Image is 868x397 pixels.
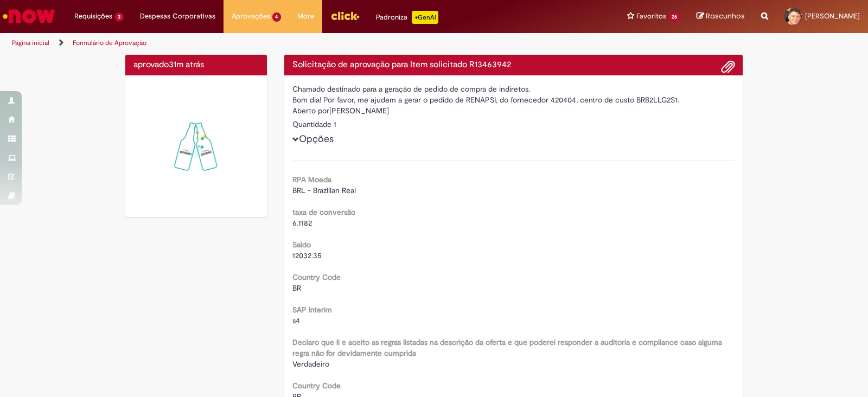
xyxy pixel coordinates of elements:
span: Despesas Corporativas [140,11,215,22]
div: [PERSON_NAME] [292,105,735,119]
h4: Solicitação de aprovação para Item solicitado R13463942 [292,60,735,70]
div: Chamado destinado para a geração de pedido de compra de indiretos. [292,84,735,94]
span: Favoritos [636,11,666,22]
span: Verdadeiro [292,359,329,369]
span: Requisições [74,11,112,22]
a: Rascunhos [697,11,745,22]
b: Country Code [292,272,341,282]
span: BR [292,283,301,293]
span: 12032.35 [292,251,322,260]
h4: aprovado [133,60,259,70]
span: More [297,11,314,22]
img: click_logo_yellow_360x200.png [330,8,360,24]
b: Country Code [292,381,341,390]
b: taxa de conversão [292,207,355,217]
a: Página inicial [12,39,49,47]
span: s4 [292,316,300,325]
span: 6.1182 [292,218,312,228]
span: 26 [668,12,680,22]
div: Padroniza [376,11,438,24]
span: Aprovações [232,11,270,22]
span: Rascunhos [706,11,745,21]
b: Declaro que li e aceito as regras listadas na descrição da oferta e que poderei responder a audit... [292,337,722,358]
time: 01/09/2025 09:08:47 [169,59,204,70]
b: Saldo [292,240,311,249]
div: Quantidade 1 [292,119,735,130]
span: BRL - Brazilian Real [292,185,356,195]
span: [PERSON_NAME] [805,11,860,21]
span: 4 [272,12,282,22]
b: RPA Moeda [292,175,331,184]
p: +GenAi [412,11,438,24]
span: 31m atrás [169,59,204,70]
img: sucesso_1.gif [133,84,259,209]
div: Bom dia! Por favor, me ajudem a gerar o pedido de RENAPSI, do fornecedor 420404, centro de custo ... [292,94,735,105]
span: 3 [114,12,124,22]
label: Aberto por [292,105,329,116]
b: SAP Interim [292,305,332,315]
a: Formulário de Aprovação [73,39,146,47]
img: ServiceNow [1,5,57,27]
ul: Trilhas de página [8,33,571,53]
